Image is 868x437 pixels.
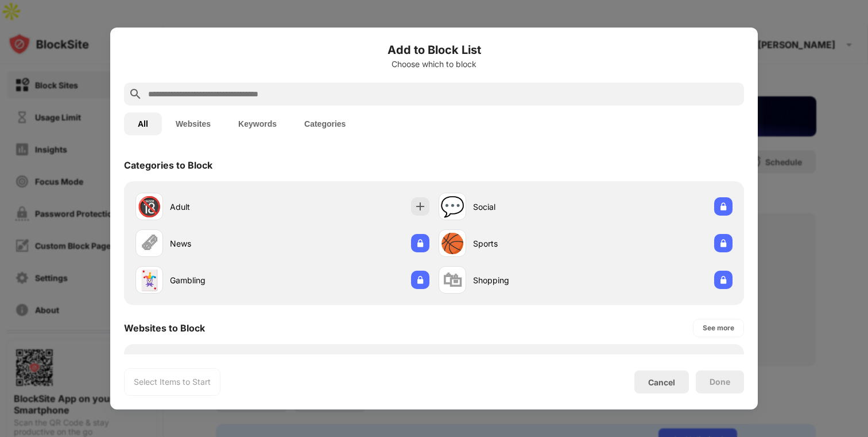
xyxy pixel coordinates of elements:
[170,274,282,286] div: Gambling
[648,377,675,387] div: Cancel
[137,268,161,292] div: 🃏
[124,112,162,135] button: All
[162,112,224,135] button: Websites
[710,377,730,387] div: Done
[124,60,744,69] div: Choose which to block
[124,322,205,334] div: Websites to Block
[124,159,212,171] div: Categories to Block
[170,201,282,213] div: Adult
[440,232,464,255] div: 🏀
[473,237,586,249] div: Sports
[139,232,159,255] div: 🗞
[473,274,586,286] div: Shopping
[224,112,290,135] button: Keywords
[129,87,142,101] img: search.svg
[290,112,359,135] button: Categories
[134,376,211,388] div: Select Items to Start
[170,237,282,249] div: News
[124,41,744,58] h6: Add to Block List
[137,195,161,219] div: 🔞
[440,195,464,219] div: 💬
[443,268,462,292] div: 🛍
[703,322,734,334] div: See more
[473,201,586,213] div: Social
